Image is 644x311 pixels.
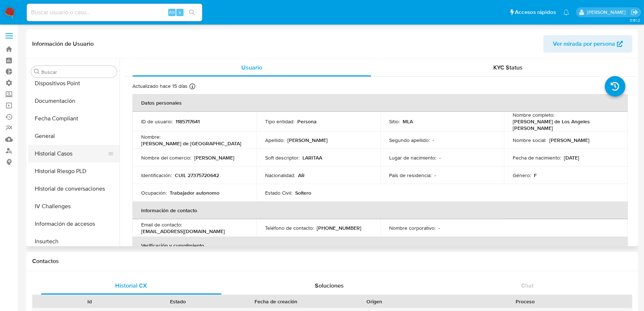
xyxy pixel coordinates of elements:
p: Actualizado hace 15 días [132,83,188,90]
input: Buscar usuario o caso... [27,8,202,17]
p: AR [298,172,305,179]
th: Verificación y cumplimiento [132,237,628,254]
p: Persona [297,118,317,125]
p: [PHONE_NUMBER] [317,225,361,231]
button: Buscar [34,69,40,75]
p: Estado Civil : [265,190,292,196]
button: IV Challenges [28,198,120,215]
p: F [534,172,537,179]
button: Insurtech [28,233,120,250]
p: - [439,154,441,161]
th: Información de contacto [132,202,628,219]
button: Fecha Compliant [28,110,120,127]
button: search-icon [184,7,199,18]
span: Chat [521,281,534,290]
p: CUIL 27375720642 [175,172,219,179]
span: Alt [169,9,175,16]
div: Estado [139,298,217,305]
th: Datos personales [132,94,628,112]
p: Nombre del comercio : [141,154,191,161]
p: ID de usuario : [141,118,173,125]
button: Dispositivos Point [28,75,120,92]
p: [PERSON_NAME] [549,137,590,143]
a: Salir [631,8,639,16]
button: Historial Casos [28,145,114,162]
p: Identificación : [141,172,172,179]
h1: Información de Usuario [32,40,94,48]
p: [PERSON_NAME] [287,137,328,143]
p: Nacionalidad : [265,172,295,179]
p: Ocupación : [141,190,167,196]
p: Apellido : [265,137,285,143]
p: [PERSON_NAME] [194,154,234,161]
p: Tipo entidad : [265,118,294,125]
p: Soltero [295,190,311,196]
span: KYC Status [494,63,523,72]
span: s [179,9,181,16]
p: País de residencia : [389,172,432,179]
p: Nombre completo : [513,112,554,118]
p: Nombre : [141,134,161,140]
p: Sitio : [389,118,400,125]
p: Trabajador autonomo [170,190,219,196]
button: Documentación [28,92,120,110]
p: Segundo apellido : [389,137,430,143]
span: Soluciones [315,281,344,290]
p: MLA [403,118,413,125]
span: Usuario [241,63,262,72]
button: Información de accesos [28,215,120,233]
p: Email de contacto : [141,221,182,228]
button: Ver mirada por persona [543,35,632,53]
a: Notificaciones [563,9,569,15]
p: Fecha de nacimiento : [513,154,561,161]
span: Historial CX [115,281,147,290]
p: [PERSON_NAME] de [GEOGRAPHIC_DATA] [141,140,241,147]
button: Historial de conversaciones [28,180,120,198]
p: LARITAA [302,154,322,161]
p: [EMAIL_ADDRESS][DOMAIN_NAME] [141,228,225,235]
p: Soft descriptor : [265,154,300,161]
p: Teléfono de contacto : [265,225,314,231]
span: Accesos rápidos [515,8,556,16]
p: Lugar de nacimiento : [389,154,436,161]
p: Género : [513,172,531,179]
p: - [438,225,440,231]
p: [DATE] [564,154,579,161]
button: Historial Riesgo PLD [28,162,120,180]
p: - [434,172,436,179]
div: Id [50,298,129,305]
p: sandra.chabay@mercadolibre.com [587,9,628,16]
div: Fecha de creación [227,298,325,305]
button: General [28,127,120,145]
div: Proceso [423,298,627,305]
h1: Contactos [32,258,632,265]
p: Nombre corporativo : [389,225,436,231]
div: Origen [335,298,413,305]
p: 1185717641 [176,118,200,125]
span: Ver mirada por persona [553,35,615,53]
p: [PERSON_NAME] de Los Angeles [PERSON_NAME] [513,118,616,131]
input: Buscar [41,69,114,75]
p: Nombre social : [513,137,546,143]
p: - [433,137,434,143]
